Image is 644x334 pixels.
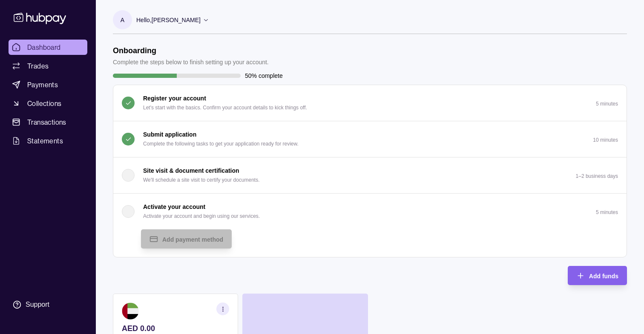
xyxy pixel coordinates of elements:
div: Support [26,300,49,309]
p: Site visit & document certification [143,166,239,175]
div: v 4.0.25 [24,14,42,20]
span: Trades [27,61,49,71]
p: 50% complete [245,71,283,80]
div: Keyword (traffico) [95,50,141,56]
button: Add funds [568,266,627,285]
img: tab_keywords_by_traffic_grey.svg [86,49,92,56]
a: Transactions [9,114,87,130]
a: Payments [9,77,87,92]
h1: Onboarding [113,46,269,55]
p: We'll schedule a site visit to certify your documents. [143,175,260,185]
a: Dashboard [9,40,87,55]
p: Hello, [PERSON_NAME] [136,15,201,25]
span: Collections [27,98,61,108]
button: Activate your account Activate your account and begin using our services.5 minutes [113,194,627,229]
button: Submit application Complete the following tasks to get your application ready for review.10 minutes [113,121,627,157]
span: Transactions [27,117,66,127]
p: Complete the steps below to finish setting up your account. [113,57,269,67]
p: AED 0.00 [122,324,229,333]
span: Statements [27,136,63,146]
div: Dominio: [DOMAIN_NAME] [22,22,95,29]
a: Collections [9,96,87,111]
img: logo_orange.svg [14,14,20,20]
span: Add payment method [162,236,223,243]
p: 5 minutes [596,101,618,107]
span: Payments [27,80,58,90]
div: Activate your account Activate your account and begin using our services.5 minutes [113,229,627,257]
p: Let's start with the basics. Confirm your account details to kick things off. [143,103,307,112]
p: Complete the following tasks to get your application ready for review. [143,139,299,148]
a: Statements [9,133,87,148]
a: Support [9,296,87,314]
p: Register your account [143,94,206,103]
a: Trades [9,58,87,74]
span: Dashboard [27,42,61,52]
div: Dominio [45,50,65,56]
button: Add payment method [141,229,232,248]
p: Activate your account and begin using our services. [143,211,260,221]
p: 1–2 business days [576,173,618,179]
img: website_grey.svg [14,22,20,29]
p: A [121,15,124,25]
p: 10 minutes [593,137,618,143]
p: Submit application [143,130,196,139]
p: Activate your account [143,202,205,211]
img: tab_domain_overview_orange.svg [35,49,42,56]
button: Register your account Let's start with the basics. Confirm your account details to kick things of... [113,85,627,121]
img: ae [122,303,139,320]
span: Add funds [589,273,618,280]
p: 5 minutes [596,209,618,215]
button: Site visit & document certification We'll schedule a site visit to certify your documents.1–2 bus... [113,157,627,193]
